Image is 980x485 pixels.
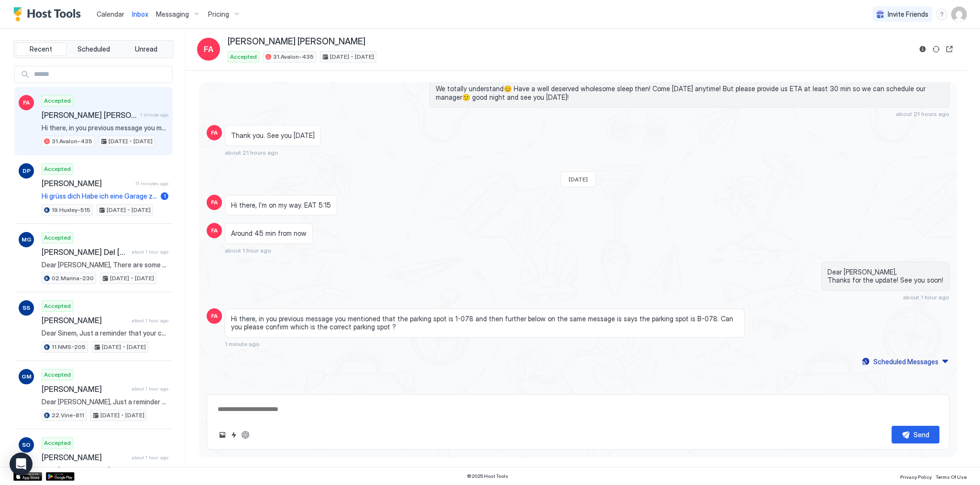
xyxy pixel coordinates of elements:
[217,429,228,441] button: Upload image
[77,45,110,53] span: Scheduled
[225,340,260,348] span: 1 minute ago
[132,10,148,18] span: Inbox
[68,42,119,56] button: Scheduled
[109,137,153,146] span: [DATE] - [DATE]
[228,36,365,47] span: [PERSON_NAME] [PERSON_NAME]
[211,312,218,320] span: FA
[30,45,52,53] span: Recent
[22,441,31,449] span: SO
[208,10,229,19] span: Pricing
[42,124,168,132] span: Hi there, in you previous message you mentioned that the parking spot is 1-078 and then further b...
[132,386,168,392] span: about 1 hour ago
[42,110,136,120] span: [PERSON_NAME] [PERSON_NAME]
[42,179,132,188] span: [PERSON_NAME]
[204,43,213,55] span: FA
[140,112,168,118] span: 1 minute ago
[896,110,949,117] span: about 21 hours ago
[827,268,943,285] span: Dear [PERSON_NAME], Thanks for the update! See you soon!
[30,66,172,83] input: Input Field
[436,84,943,101] span: We totally understand😊 Have a well deserved wholesome sleep then! Come [DATE] anytime! But please...
[230,53,257,61] span: Accepted
[273,53,314,61] span: 31.Avalon-435
[46,472,75,481] a: Google Play Store
[892,426,939,443] button: Send
[211,226,218,235] span: FA
[13,7,85,21] a: Host Tools Logo
[914,430,929,440] div: Send
[132,317,168,324] span: about 1 hour ago
[22,304,30,312] span: SS
[102,343,146,351] span: [DATE] - [DATE]
[930,43,942,55] button: Sync reservation
[110,274,154,283] span: [DATE] - [DATE]
[16,42,66,56] button: Recent
[42,247,128,257] span: [PERSON_NAME] Del [PERSON_NAME]
[52,411,84,420] span: 22.Vine-811
[211,128,218,137] span: FA
[23,98,30,107] span: FA
[44,96,71,105] span: Accepted
[917,43,928,55] button: Reservation information
[900,471,932,481] a: Privacy Policy
[330,53,374,61] span: [DATE] - [DATE]
[44,370,71,379] span: Accepted
[228,429,240,441] button: Quick reply
[951,7,967,22] div: User profile
[22,235,32,244] span: MG
[936,474,967,480] span: Terms Of Use
[132,9,148,19] a: Inbox
[944,43,955,55] button: Open reservation
[231,201,331,210] span: Hi there, I’m on my way. EAT 5:15
[22,167,31,175] span: DP
[42,384,128,394] span: [PERSON_NAME]
[211,198,218,207] span: FA
[22,372,32,381] span: GM
[860,355,949,368] button: Scheduled Messages
[132,249,168,255] span: about 1 hour ago
[225,247,271,254] span: about 1 hour ago
[42,316,128,325] span: [PERSON_NAME]
[231,131,315,140] span: Thank you. See you [DATE]
[42,261,168,269] span: Dear [PERSON_NAME], There are some updates to the original check-in instructions: you won’t have ...
[52,274,94,283] span: 02.Marina-230
[132,454,168,461] span: about 1 hour ago
[467,473,508,479] span: © 2025 Host Tools
[231,315,738,331] span: Hi there, in you previous message you mentioned that the parking spot is 1-078 and then further b...
[164,192,166,200] span: 1
[900,474,932,480] span: Privacy Policy
[42,466,168,474] span: Dear [PERSON_NAME], Just a reminder that your check-out is [DATE] before 11 am. 🔴Please leave the...
[97,10,124,18] span: Calendar
[873,357,938,367] div: Scheduled Messages
[44,233,71,242] span: Accepted
[903,294,949,301] span: about 1 hour ago
[231,229,307,238] span: Around 45 min from now
[42,329,168,337] span: Dear Sinem, Just a reminder that your check-out is [DATE] before 11 am. 🧳Check-Out Instructions: ...
[52,137,92,146] span: 31.Avalon-435
[107,206,151,214] span: [DATE] - [DATE]
[97,9,124,19] a: Calendar
[13,40,174,58] div: tab-group
[225,149,278,156] span: about 21 hours ago
[240,429,251,441] button: ChatGPT Auto Reply
[156,10,189,19] span: Messaging
[42,192,157,200] span: Hi grüss dich Habe ich eine Garage zur Verfügung?
[44,439,71,447] span: Accepted
[100,411,144,420] span: [DATE] - [DATE]
[135,45,157,53] span: Unread
[135,180,168,187] span: 11 minutes ago
[888,10,928,19] span: Invite Friends
[42,398,168,406] span: Dear [PERSON_NAME], Just a reminder that your check-out is [DATE] before 11 am. 🧳When you check o...
[44,302,71,310] span: Accepted
[13,472,42,481] a: App Store
[121,42,171,56] button: Unread
[52,343,86,351] span: 11.NMS-205
[44,165,71,173] span: Accepted
[52,206,90,214] span: 19.Huxley-515
[569,176,588,183] span: [DATE]
[42,453,128,462] span: [PERSON_NAME]
[936,9,947,20] div: menu
[936,471,967,481] a: Terms Of Use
